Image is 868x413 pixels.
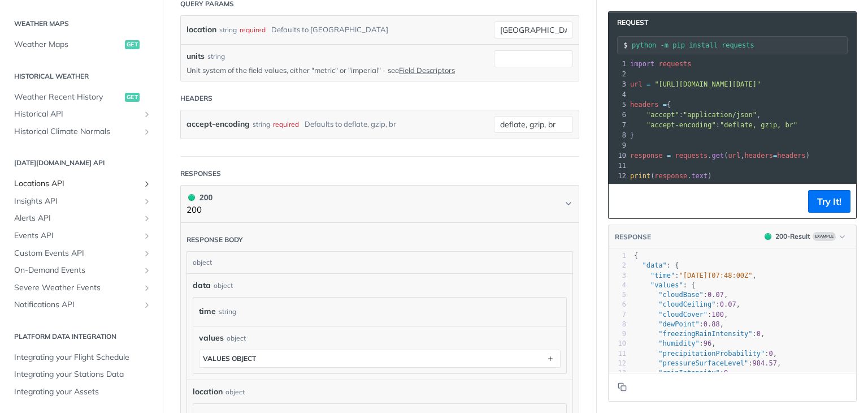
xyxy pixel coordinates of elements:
[609,59,628,69] div: 1
[240,21,266,38] div: required
[765,233,771,240] span: 200
[14,386,151,398] span: Integrating your Assets
[186,50,205,62] label: units
[609,290,626,300] div: 5
[14,265,140,276] span: On-Demand Events
[813,232,836,241] span: Example
[180,169,221,179] div: Responses
[609,89,628,100] div: 4
[658,291,703,299] span: "cloudBase"
[646,80,650,88] span: =
[186,235,243,245] div: Response body
[658,350,765,358] span: "precipitationProbability"
[125,93,140,102] span: get
[634,330,765,338] span: : ,
[14,369,151,380] span: Integrating your Stations Data
[273,116,299,132] div: required
[609,300,626,309] div: 6
[630,121,797,129] span: :
[8,210,154,227] a: Alerts APIShow subpages for Alerts API
[8,89,154,106] a: Weather Recent Historyget
[634,272,757,279] span: : ,
[609,329,626,339] div: 9
[634,350,777,358] span: : ,
[609,161,628,171] div: 11
[8,332,154,342] h2: Platform DATA integration
[744,152,773,160] span: headers
[8,193,154,210] a: Insights APIShow subpages for Insights API
[14,126,140,137] span: Historical Climate Normals
[609,339,626,349] div: 10
[630,172,650,180] span: print
[609,171,628,181] div: 12
[8,123,154,140] a: Historical Climate NormalsShow subpages for Historical Climate Normals
[14,352,151,363] span: Integrating your Flight Schedule
[399,66,455,75] a: Field Descriptors
[720,300,736,308] span: 0.07
[609,110,628,120] div: 6
[199,332,224,344] span: values
[724,369,728,377] span: 0
[646,111,679,119] span: "accept"
[186,21,216,38] label: location
[564,199,573,208] svg: Chevron
[654,172,687,180] span: response
[614,231,652,243] button: RESPONSE
[203,354,256,363] div: values object
[728,152,740,160] span: url
[759,231,850,242] button: 200200-ResultExample
[808,190,850,213] button: Try It!
[630,111,761,119] span: : ,
[227,333,246,343] div: object
[634,252,638,260] span: {
[180,93,212,104] div: Headers
[14,230,140,242] span: Events API
[609,79,628,89] div: 3
[634,300,740,308] span: : ,
[8,279,154,296] a: Severe Weather EventsShow subpages for Severe Weather Events
[609,130,628,140] div: 8
[642,261,666,269] span: "data"
[199,303,216,320] label: time
[658,320,699,328] span: "dewPoint"
[773,152,777,160] span: =
[207,51,225,62] div: string
[634,369,732,377] span: : ,
[609,359,626,368] div: 12
[634,320,724,328] span: : ,
[683,111,757,119] span: "application/json"
[658,359,748,367] span: "pressureSurfaceLevel"
[8,158,154,168] h2: [DATE][DOMAIN_NAME] API
[634,281,695,289] span: : {
[611,18,648,28] span: Request
[777,152,806,160] span: headers
[675,152,708,160] span: requests
[646,121,716,129] span: "accept-encoding"
[650,272,675,279] span: "time"
[125,40,140,49] span: get
[14,109,140,120] span: Historical API
[691,172,708,180] span: text
[193,386,223,398] span: location
[188,194,195,201] span: 200
[609,251,626,261] div: 1
[14,282,140,294] span: Severe Weather Events
[225,387,245,397] div: object
[8,296,154,313] a: Notifications APIShow subpages for Notifications API
[708,291,724,299] span: 0.07
[142,231,151,240] button: Show subpages for Events API
[663,101,667,109] span: =
[658,339,699,347] span: "humidity"
[679,272,753,279] span: "[DATE]T07:48:00Z"
[630,60,654,68] span: import
[253,116,270,132] div: string
[659,60,692,68] span: requests
[219,303,236,320] div: string
[14,178,140,190] span: Locations API
[8,227,154,244] a: Events APIShow subpages for Events API
[630,152,663,160] span: response
[8,19,154,29] h2: Weather Maps
[609,320,626,329] div: 8
[8,349,154,366] a: Integrating your Flight Schedule
[142,249,151,258] button: Show subpages for Custom Events API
